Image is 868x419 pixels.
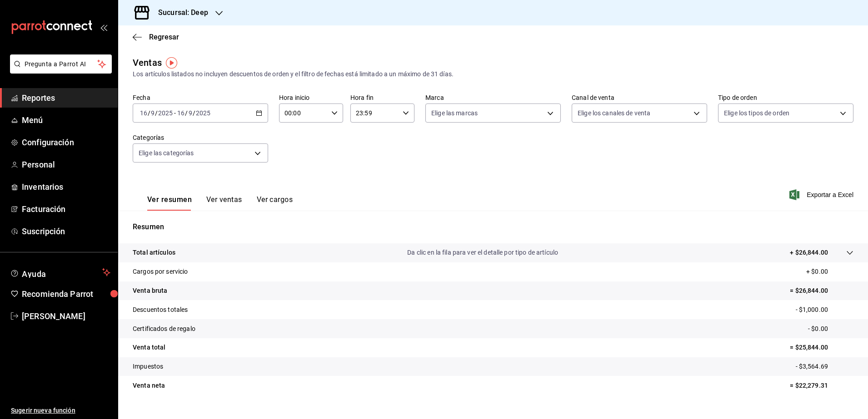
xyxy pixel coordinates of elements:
span: [PERSON_NAME] [22,310,110,322]
label: Fecha [133,94,268,101]
p: Cargos por servicio [133,267,188,276]
span: - [174,109,176,117]
input: ---- [158,109,173,117]
button: Ver resumen [147,195,192,211]
p: - $0.00 [808,324,853,334]
h3: Sucursal: Deep [151,7,208,18]
p: + $0.00 [806,267,853,276]
span: Ayuda [22,267,99,278]
label: Hora fin [350,94,414,101]
span: Facturación [22,203,110,215]
label: Marca [425,94,561,101]
label: Categorías [133,134,268,141]
p: Da clic en la fila para ver el detalle por tipo de artículo [407,248,558,257]
p: Descuentos totales [133,305,188,315]
span: Reportes [22,92,110,104]
p: Resumen [133,222,853,232]
button: Ver ventas [206,195,242,211]
p: = $25,844.00 [790,343,853,352]
span: Elige las categorías [139,148,194,158]
span: Elige las marcas [431,108,478,118]
p: Certificados de regalo [133,324,195,334]
p: = $26,844.00 [790,286,853,296]
button: open_drawer_menu [100,24,107,31]
p: = $22,279.31 [790,381,853,390]
p: Impuestos [133,362,163,371]
input: -- [188,109,193,117]
label: Canal de venta [572,94,707,101]
input: ---- [195,109,211,117]
p: - $3,564.69 [796,362,853,371]
p: Total artículos [133,248,175,257]
span: Menú [22,114,110,126]
div: Ventas [133,56,162,69]
span: / [155,109,158,117]
span: Configuración [22,136,110,148]
p: + $26,844.00 [790,248,828,257]
input: -- [177,109,185,117]
input: -- [140,109,148,117]
span: Elige los canales de venta [578,108,650,118]
label: Tipo de orden [718,94,853,101]
span: Suscripción [22,225,110,237]
p: Venta bruta [133,286,167,296]
p: Venta total [133,343,165,352]
input: -- [150,109,155,117]
span: / [193,109,195,117]
span: Inventarios [22,181,110,193]
span: / [185,109,188,117]
p: - $1,000.00 [796,305,853,315]
img: Tooltip marker [166,57,177,69]
span: Regresar [149,33,179,41]
span: / [148,109,150,117]
div: navigation tabs [147,195,293,211]
span: Elige los tipos de orden [724,108,789,118]
button: Ver cargos [257,195,293,211]
button: Pregunta a Parrot AI [10,54,112,74]
div: Los artículos listados no incluyen descuentos de orden y el filtro de fechas está limitado a un m... [133,69,853,79]
span: Recomienda Parrot [22,288,110,300]
button: Regresar [133,33,179,41]
button: Exportar a Excel [791,189,853,200]
p: Venta neta [133,381,165,390]
label: Hora inicio [279,94,343,101]
a: Pregunta a Parrot AI [6,66,112,75]
span: Pregunta a Parrot AI [25,59,98,69]
span: Personal [22,158,110,171]
span: Sugerir nueva función [11,406,110,415]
